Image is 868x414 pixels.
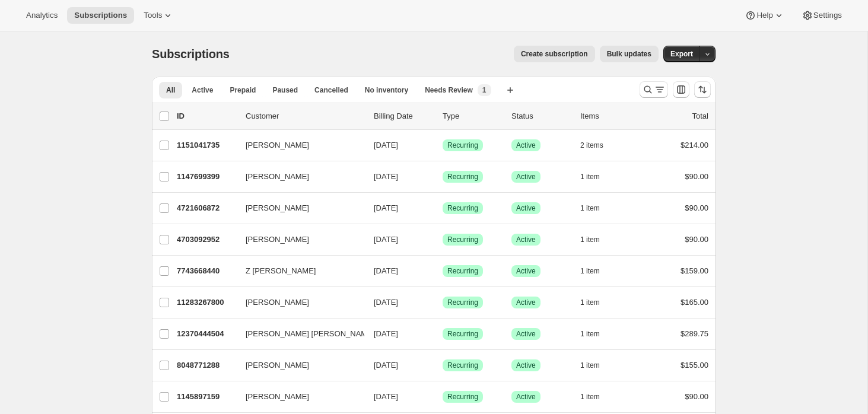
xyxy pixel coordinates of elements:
button: Customize table column order and visibility [673,81,689,98]
span: Recurring [447,329,478,339]
button: [PERSON_NAME] [239,356,357,375]
span: [PERSON_NAME] [246,234,309,246]
p: 11283267800 [177,297,236,308]
span: Tools [144,11,162,20]
p: 12370444504 [177,328,236,340]
span: Active [192,85,213,95]
button: [PERSON_NAME] [239,199,357,218]
span: [DATE] [374,329,398,338]
div: 1145897159[PERSON_NAME][DATE]SuccessRecurringSuccessActive1 item$90.00 [177,388,708,405]
div: 7743668440Z [PERSON_NAME][DATE]SuccessRecurringSuccessActive1 item$159.00 [177,263,708,279]
span: Active [516,203,536,213]
span: 1 item [580,392,600,402]
span: $214.00 [681,141,708,149]
span: [DATE] [374,392,398,401]
span: [DATE] [374,172,398,181]
span: Paused [272,85,298,95]
span: [DATE] [374,361,398,370]
div: 4703092952[PERSON_NAME][DATE]SuccessRecurringSuccessActive1 item$90.00 [177,231,708,248]
span: [PERSON_NAME] [246,391,309,403]
span: 1 item [580,172,600,181]
span: 2 items [580,141,603,150]
p: Billing Date [374,110,433,122]
p: 7743668440 [177,265,236,277]
span: Subscriptions [74,11,127,20]
button: 1 item [580,294,613,311]
span: Prepaid [230,85,256,95]
span: [PERSON_NAME] [246,171,309,183]
button: 1 item [580,263,613,279]
button: 1 item [580,200,613,216]
span: [PERSON_NAME] [246,297,309,308]
span: Help [756,11,772,20]
span: Active [516,298,536,307]
div: 8048771288[PERSON_NAME][DATE]SuccessRecurringSuccessActive1 item$155.00 [177,357,708,374]
p: 1151041735 [177,139,236,151]
span: Bulk updates [607,49,651,59]
button: [PERSON_NAME] [239,293,357,312]
span: $90.00 [685,172,708,181]
button: Tools [136,7,181,24]
div: 1151041735[PERSON_NAME][DATE]SuccessRecurringSuccessActive2 items$214.00 [177,137,708,154]
button: [PERSON_NAME] [239,136,357,155]
button: 2 items [580,137,616,154]
button: Settings [794,7,849,24]
span: Analytics [26,11,58,20]
span: 1 item [580,203,600,213]
span: $289.75 [681,329,708,338]
span: Recurring [447,298,478,307]
button: Analytics [19,7,65,24]
span: [DATE] [374,203,398,212]
span: Recurring [447,141,478,150]
span: Subscriptions [152,47,230,60]
span: [DATE] [374,298,398,307]
span: Settings [813,11,842,20]
span: 1 [482,85,487,95]
button: 1 item [580,326,613,342]
span: Active [516,172,536,181]
span: Export [670,49,693,59]
button: 1 item [580,388,613,405]
p: Total [692,110,708,122]
span: $90.00 [685,235,708,244]
span: $90.00 [685,203,708,212]
span: 1 item [580,235,600,244]
span: Active [516,329,536,339]
span: [DATE] [374,141,398,149]
p: 8048771288 [177,359,236,371]
p: Status [511,110,571,122]
span: Recurring [447,361,478,370]
p: Customer [246,110,364,122]
span: Active [516,235,536,244]
div: IDCustomerBilling DateTypeStatusItemsTotal [177,110,708,122]
span: Z [PERSON_NAME] [246,265,316,277]
button: Create subscription [514,46,595,62]
button: Subscriptions [67,7,134,24]
span: 1 item [580,298,600,307]
span: 1 item [580,329,600,339]
p: ID [177,110,236,122]
span: Recurring [447,235,478,244]
div: 1147699399[PERSON_NAME][DATE]SuccessRecurringSuccessActive1 item$90.00 [177,168,708,185]
button: Bulk updates [600,46,659,62]
span: [PERSON_NAME] [246,139,309,151]
span: 1 item [580,266,600,276]
button: Export [663,46,700,62]
span: [PERSON_NAME] [246,202,309,214]
span: Needs Review [425,85,473,95]
span: [PERSON_NAME] [246,359,309,371]
button: Z [PERSON_NAME] [239,262,357,281]
span: Recurring [447,203,478,213]
button: [PERSON_NAME] [239,230,357,249]
button: Create new view [501,82,520,98]
span: Cancelled [314,85,348,95]
div: 11283267800[PERSON_NAME][DATE]SuccessRecurringSuccessActive1 item$165.00 [177,294,708,311]
span: Active [516,392,536,402]
div: 12370444504[PERSON_NAME] [PERSON_NAME][DATE]SuccessRecurringSuccessActive1 item$289.75 [177,326,708,342]
button: Help [737,7,791,24]
span: Active [516,266,536,276]
span: No inventory [365,85,408,95]
span: Recurring [447,392,478,402]
span: $165.00 [681,298,708,307]
p: 1147699399 [177,171,236,183]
